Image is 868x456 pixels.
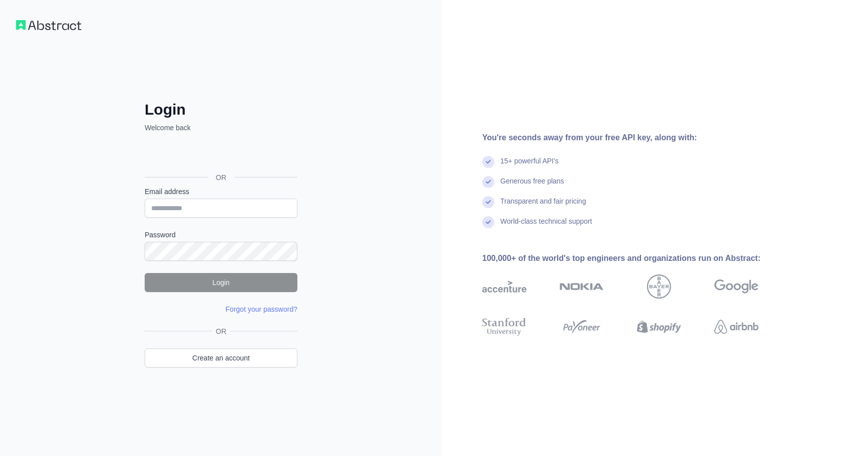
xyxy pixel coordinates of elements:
[145,230,297,240] label: Password
[145,348,297,368] a: Create an account
[500,176,564,196] div: Generous free plans
[482,216,494,228] img: check mark
[560,275,604,299] img: nokia
[140,144,300,166] iframe: Sign in with Google Button
[647,275,671,299] img: bayer
[145,187,297,197] label: Email address
[500,216,592,236] div: World-class technical support
[500,196,586,216] div: Transparent and fair pricing
[482,176,494,188] img: check mark
[482,252,791,264] div: 100,000+ of the world's top engineers and organizations run on Abstract:
[482,196,494,208] img: check mark
[145,273,297,292] button: Login
[482,156,494,168] img: check mark
[714,275,758,299] img: google
[145,123,297,133] p: Welcome back
[16,20,81,30] img: Workflow
[500,156,559,176] div: 15+ powerful API's
[560,316,604,338] img: payoneer
[208,172,235,183] span: OR
[145,101,297,119] h2: Login
[637,316,681,338] img: shopify
[714,316,758,338] img: airbnb
[482,316,526,338] img: stanford university
[226,305,297,313] a: Forgot your password?
[482,275,526,299] img: accenture
[482,132,791,144] div: You're seconds away from your free API key, along with:
[212,326,231,336] span: OR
